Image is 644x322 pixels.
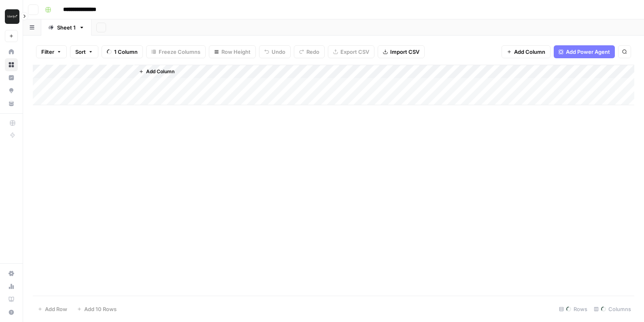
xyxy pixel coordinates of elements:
button: Add Power Agent [554,45,615,58]
span: Row Height [221,48,251,56]
a: Insights [5,71,18,84]
span: Add Column [514,48,545,56]
span: Add Column [146,68,174,75]
div: Columns [591,303,634,316]
button: Sort [70,45,98,58]
button: Help + Support [5,306,18,319]
button: Add Row [33,303,72,316]
button: Redo [294,45,325,58]
button: Add Column [502,45,550,58]
span: Undo [272,48,285,56]
button: Undo [259,45,291,58]
div: Rows [556,303,591,316]
a: Your Data [5,97,18,110]
span: Freeze Columns [159,48,200,56]
span: Import CSV [390,48,419,56]
a: Usage [5,280,18,293]
button: Filter [36,45,67,58]
button: Export CSV [328,45,374,58]
span: Add Power Agent [566,48,610,56]
span: Add Row [45,305,67,313]
a: Sheet 1 [41,19,91,36]
div: Sheet 1 [57,23,76,32]
a: Home [5,45,18,58]
span: Sort [75,48,86,56]
span: 1 Column [114,48,138,56]
button: Workspace: Klaviyo [5,6,18,27]
button: 1 Column [102,45,143,58]
span: Redo [306,48,319,56]
button: Add Column [136,66,178,77]
a: Browse [5,58,18,71]
a: Learning Hub [5,293,18,306]
img: Klaviyo Logo [5,9,19,24]
a: Settings [5,267,18,280]
a: Opportunities [5,84,18,97]
span: Filter [41,48,54,56]
span: Add 10 Rows [84,305,117,313]
button: Import CSV [378,45,425,58]
span: Export CSV [340,48,369,56]
button: Row Height [209,45,256,58]
button: Add 10 Rows [72,303,121,316]
button: Freeze Columns [146,45,206,58]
